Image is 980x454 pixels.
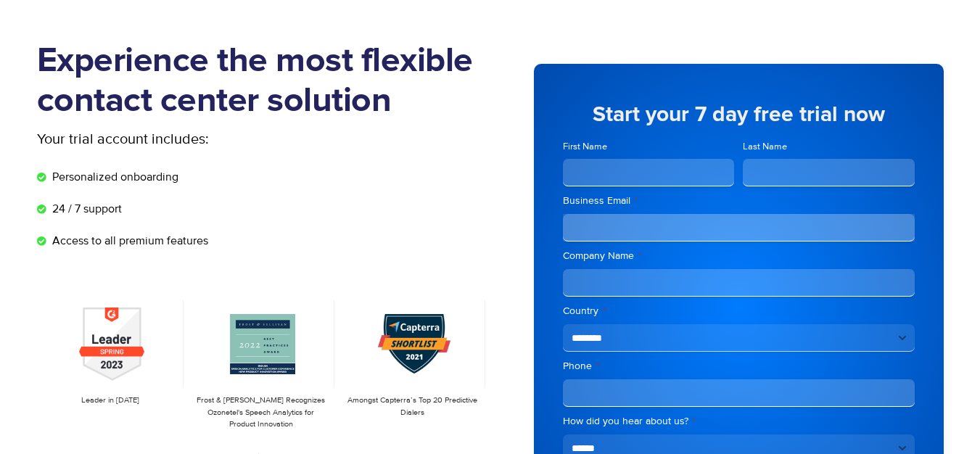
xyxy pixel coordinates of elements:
[49,232,208,249] span: Access to all premium features
[49,168,178,186] span: Personalized onboarding
[743,140,915,154] label: Last Name
[346,395,478,418] p: Amongst Capterra’s Top 20 Predictive Dialers
[563,304,915,318] label: Country
[37,41,490,121] h1: Experience the most flexible contact center solution
[563,194,915,208] label: Business Email
[563,359,915,373] label: Phone
[49,200,122,218] span: 24 / 7 support
[563,104,915,125] h5: Start your 7 day free trial now
[44,395,176,407] p: Leader in [DATE]
[563,140,735,154] label: First Name
[563,249,915,263] label: Company Name
[563,414,915,429] label: How did you hear about us?
[37,128,382,150] p: Your trial account includes:
[195,395,327,431] p: Frost & [PERSON_NAME] Recognizes Ozonetel's Speech Analytics for Product Innovation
